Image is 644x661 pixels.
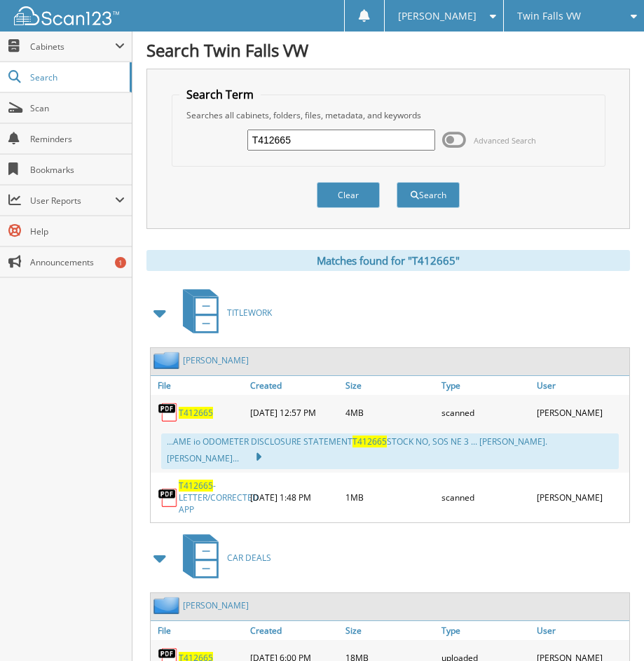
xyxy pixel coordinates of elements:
[30,102,125,114] span: Scan
[158,487,179,508] img: PDF.png
[153,597,183,614] img: folder2.png
[153,352,183,369] img: folder2.png
[398,12,477,20] span: [PERSON_NAME]
[342,476,438,519] div: 1MB
[247,398,343,426] div: [DATE] 12:57 PM
[179,480,259,515] a: T412665-LETTER/CORRECTED APP
[438,376,534,395] a: Type
[438,621,534,640] a: Type
[161,433,619,469] div: ...AME io ODOMETER DISCLOSURE STATEMENT STOCK NO, SOS NE 3 ... [PERSON_NAME].[PERSON_NAME]...
[533,621,629,640] a: User
[30,133,125,145] span: Reminders
[179,407,213,419] a: T412665
[174,530,271,585] a: CAR DEALS
[247,376,343,395] a: Created
[397,182,460,208] button: Search
[183,599,249,611] a: [PERSON_NAME]
[438,398,534,426] div: scanned
[533,376,629,395] a: User
[247,621,343,640] a: Created
[30,195,115,207] span: User Reports
[183,354,249,366] a: [PERSON_NAME]
[342,376,438,395] a: Size
[146,39,630,62] h1: Search Twin Falls VW
[438,476,534,519] div: scanned
[342,398,438,426] div: 4MB
[533,398,629,426] div: [PERSON_NAME]
[30,225,125,237] span: Help
[146,250,630,271] div: Matches found for "T412665"
[30,256,125,268] span: Announcements
[533,476,629,519] div: [PERSON_NAME]
[179,109,598,121] div: Searches all cabinets, folders, files, metadata, and keywords
[151,621,247,640] a: File
[517,12,581,20] span: Twin Falls VW
[115,257,126,268] div: 1
[247,476,343,519] div: [DATE] 1:48 PM
[14,6,119,25] img: scan123-logo-white.svg
[151,376,247,395] a: File
[30,71,123,83] span: Search
[227,552,271,564] span: CAR DEALS
[474,135,536,146] span: Advanced Search
[179,87,261,102] legend: Search Term
[158,402,179,423] img: PDF.png
[174,285,272,340] a: TITLEWORK
[227,307,272,319] span: TITLEWORK
[179,480,213,492] span: T412665
[30,41,115,53] span: Cabinets
[352,436,387,447] span: T412665
[30,164,125,176] span: Bookmarks
[342,621,438,640] a: Size
[317,182,380,208] button: Clear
